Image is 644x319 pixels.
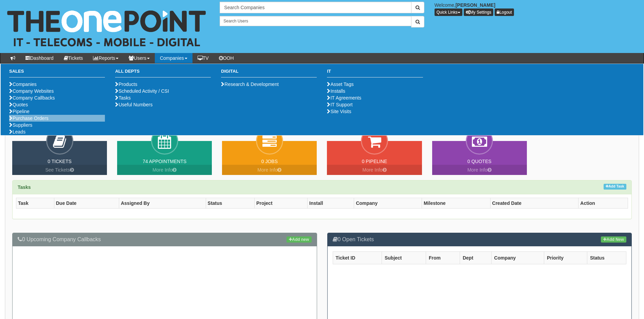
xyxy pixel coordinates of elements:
[495,8,514,16] a: Logout
[327,82,353,87] a: Asset Tags
[18,184,31,190] strong: Tasks
[12,165,107,175] a: See Tickets
[9,82,37,87] a: Companies
[587,251,626,264] th: Status
[214,53,239,63] a: OOH
[491,251,544,264] th: Company
[9,109,30,114] a: Pipeline
[115,82,137,87] a: Products
[426,251,460,264] th: From
[220,16,411,26] input: Search Users
[460,251,491,264] th: Dept
[155,53,192,63] a: Companies
[327,88,345,94] a: Installs
[117,165,212,175] a: More Info
[578,198,628,209] th: Action
[601,236,626,243] a: Add New
[456,2,495,8] b: [PERSON_NAME]
[354,198,422,209] th: Company
[192,53,214,63] a: TV
[327,102,352,107] a: IT Support
[9,102,28,107] a: Quotes
[327,109,351,114] a: Site Visits
[432,165,527,175] a: More Info
[435,8,462,16] button: Quick Links
[115,95,131,101] a: Tasks
[327,165,422,175] a: More Info
[115,88,169,94] a: Scheduled Activity / CSI
[429,2,644,16] div: Welcome,
[119,198,206,209] th: Assigned By
[9,129,25,135] a: Leads
[327,69,423,77] h3: IT
[9,116,49,121] a: Purchase Orders
[59,53,88,63] a: Tickets
[464,8,494,16] a: My Settings
[54,198,119,209] th: Due Date
[333,251,382,264] th: Ticket ID
[9,95,55,101] a: Company Callbacks
[467,159,492,164] a: 0 Quotes
[382,251,426,264] th: Subject
[287,236,311,243] a: Add new
[544,251,587,264] th: Priority
[333,236,627,243] h3: 0 Open Tickets
[48,159,72,164] a: 0 Tickets
[327,95,361,101] a: IT Agreements
[221,69,317,77] h3: Digital
[362,159,387,164] a: 0 Pipeline
[115,69,211,77] h3: All Depts
[16,198,54,209] th: Task
[206,198,255,209] th: Status
[422,198,490,209] th: Milestone
[604,184,626,190] a: Add Task
[261,159,278,164] a: 0 Jobs
[18,236,312,243] h3: 0 Upcoming Company Callbacks
[143,159,186,164] a: 74 Appointments
[220,2,411,13] input: Search Companies
[9,122,32,128] a: Suppliers
[124,53,155,63] a: Users
[308,198,354,209] th: Install
[255,198,308,209] th: Project
[9,88,54,94] a: Company Websites
[115,102,152,107] a: Useful Numbers
[20,53,59,63] a: Dashboard
[221,82,279,87] a: Research & Development
[490,198,578,209] th: Created Date
[88,53,124,63] a: Reports
[222,165,317,175] a: More Info
[9,69,105,77] h3: Sales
